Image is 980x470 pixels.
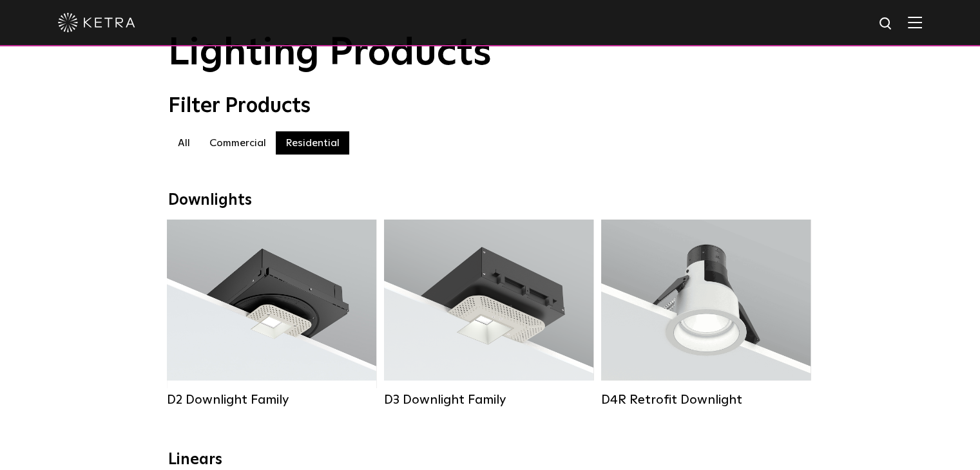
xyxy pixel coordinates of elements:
[200,131,276,155] label: Commercial
[384,220,593,408] a: D3 Downlight Family Lumen Output:700 / 900 / 1100Colors:White / Black / Silver / Bronze / Paintab...
[276,131,349,155] label: Residential
[167,220,376,408] a: D2 Downlight Family Lumen Output:1200Colors:White / Black / Gloss Black / Silver / Bronze / Silve...
[58,13,135,32] img: ketra-logo-2019-white
[168,131,200,155] label: All
[168,451,812,469] div: Linears
[601,220,811,408] a: D4R Retrofit Downlight Lumen Output:800Colors:White / BlackBeam Angles:15° / 25° / 40° / 60°Watta...
[168,191,812,210] div: Downlights
[384,392,593,408] div: D3 Downlight Family
[908,16,922,28] img: Hamburger%20Nav.svg
[168,94,812,118] div: Filter Products
[167,392,376,408] div: D2 Downlight Family
[168,34,492,73] span: Lighting Products
[878,16,894,32] img: search icon
[601,392,811,408] div: D4R Retrofit Downlight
